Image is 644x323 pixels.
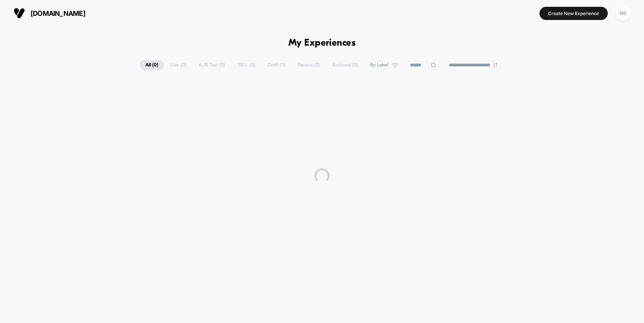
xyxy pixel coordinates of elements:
span: All ( 0 ) [140,60,164,70]
h1: My Experiences [288,38,356,49]
span: [DOMAIN_NAME] [31,9,85,17]
img: end [493,63,498,67]
button: [DOMAIN_NAME] [11,7,88,19]
button: ME [613,6,633,21]
img: Visually logo [14,8,25,19]
span: By Label [370,62,388,68]
div: ME [616,6,630,21]
button: Create New Experience [539,7,608,20]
